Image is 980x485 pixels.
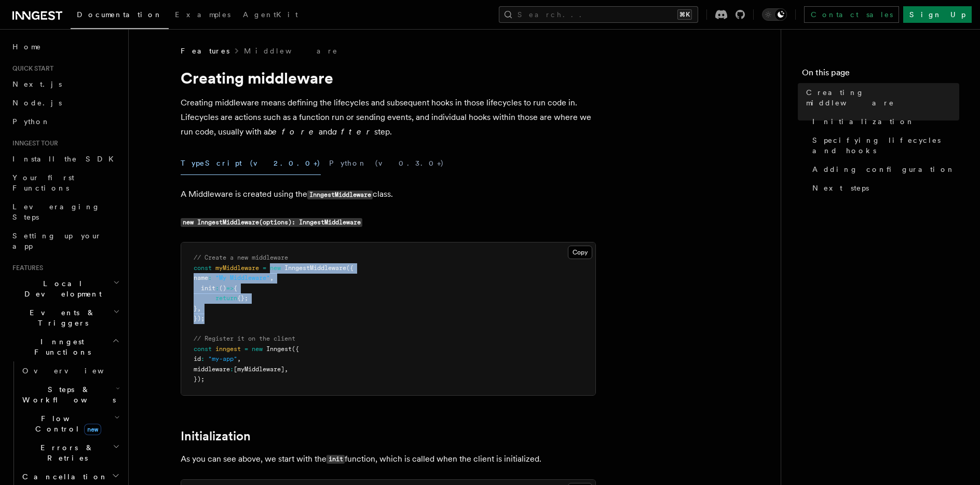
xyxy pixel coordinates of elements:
a: Leveraging Steps [8,197,122,226]
span: , [270,274,274,281]
p: A Middleware is created using the class. [181,187,596,202]
code: init [326,455,345,464]
a: Examples [169,3,237,28]
span: = [263,264,266,272]
a: Python [8,112,122,131]
a: AgentKit [237,3,304,28]
button: Search...⌘K [499,6,698,23]
button: Errors & Retries [18,438,122,467]
em: after [332,127,374,137]
span: Events & Triggers [8,307,113,328]
a: Overview [18,361,122,380]
span: Features [8,264,43,272]
button: Events & Triggers [8,303,122,332]
button: TypeScript (v2.0.0+) [181,152,321,175]
span: Errors & Retries [18,442,113,463]
span: Features [181,46,229,56]
span: } [194,305,197,312]
span: Quick start [8,64,53,73]
span: Install the SDK [12,155,120,163]
span: () [219,285,226,292]
a: Setting up your app [8,226,122,255]
button: Toggle dark mode [762,8,787,21]
span: new [84,424,101,435]
a: Initialization [808,112,959,131]
span: "my-app" [208,355,237,362]
span: , [284,366,288,373]
span: Overview [22,367,129,375]
span: // Create a new middleware [194,254,288,261]
button: Python (v0.3.0+) [329,152,444,175]
code: new InngestMiddleware(options): InngestMiddleware [181,218,362,227]
span: Inngest Functions [8,336,112,357]
span: id [194,355,201,362]
span: , [237,355,241,362]
span: }); [194,375,205,383]
a: Home [8,37,122,56]
span: ({ [346,264,353,272]
span: { [234,285,237,292]
p: Creating middleware means defining the lifecycles and subsequent hooks in those lifecycles to run... [181,96,596,139]
span: "My Middleware" [215,274,270,281]
span: Local Development [8,278,113,299]
h4: On this page [802,66,959,83]
span: // Register it on the client [194,335,295,342]
a: Initialization [181,429,251,443]
a: Next.js [8,75,122,93]
span: [myMiddleware] [234,366,284,373]
span: inngest [215,345,241,353]
a: Your first Functions [8,168,122,197]
span: : [208,274,212,281]
span: InngestMiddleware [284,264,346,272]
a: Creating middleware [802,83,959,112]
span: Documentation [77,10,162,19]
span: : [230,366,234,373]
span: Flow Control [18,413,114,434]
span: Your first Functions [12,173,74,192]
button: Steps & Workflows [18,380,122,409]
code: InngestMiddleware [307,191,373,199]
span: Initialization [812,116,915,127]
a: Node.js [8,93,122,112]
a: Next steps [808,179,959,197]
span: new [270,264,281,272]
span: Python [12,117,50,126]
button: Local Development [8,274,122,303]
span: AgentKit [243,10,298,19]
a: Install the SDK [8,150,122,168]
span: Examples [175,10,230,19]
span: Adding configuration [812,164,955,174]
span: Next steps [812,183,869,193]
em: before [268,127,319,137]
a: Adding configuration [808,160,959,179]
h1: Creating middleware [181,69,596,87]
span: name [194,274,208,281]
span: myMiddleware [215,264,259,272]
a: Middleware [244,46,338,56]
a: Contact sales [804,6,899,23]
span: Node.js [12,99,62,107]
span: => [226,285,234,292]
span: const [194,264,212,272]
span: {}; [237,294,248,302]
span: return [215,294,237,302]
span: Leveraging Steps [12,203,100,221]
button: Inngest Functions [8,332,122,361]
button: Copy [568,246,592,259]
span: : [201,355,205,362]
span: new [252,345,263,353]
span: init [201,285,215,292]
span: Home [12,42,42,52]
a: Specifying lifecycles and hooks [808,131,959,160]
span: Specifying lifecycles and hooks [812,135,959,156]
span: Next.js [12,80,62,88]
kbd: ⌘K [677,9,692,20]
a: Sign Up [903,6,972,23]
button: Flow Controlnew [18,409,122,438]
span: const [194,345,212,353]
span: Setting up your app [12,232,102,250]
span: middleware [194,366,230,373]
span: }); [194,315,205,322]
p: As you can see above, we start with the function, which is called when the client is initialized. [181,452,596,467]
span: Inngest [266,345,292,353]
